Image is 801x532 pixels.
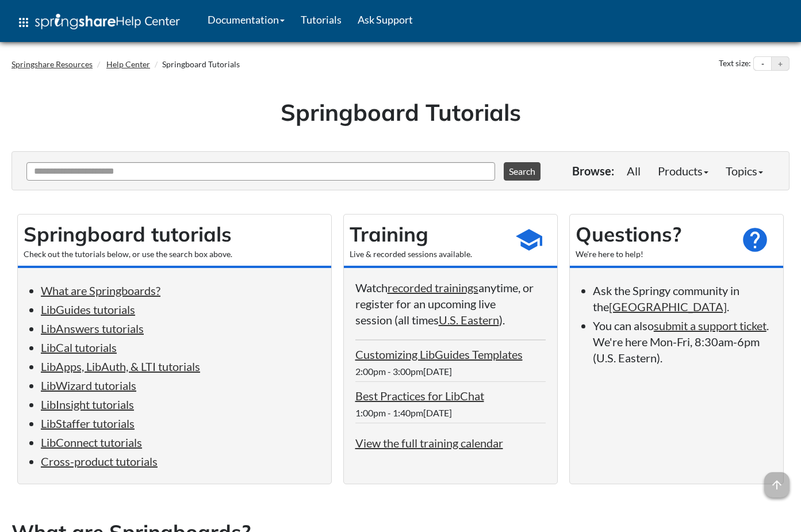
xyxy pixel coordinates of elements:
[20,96,781,128] h1: Springboard Tutorials
[572,163,614,179] p: Browse:
[388,281,478,294] a: recorded trainings
[654,319,766,332] a: submit a support ticket
[764,473,789,487] a: arrow_upward
[35,14,116,29] img: Springshare
[593,317,772,366] li: You can also . We're here Mon-Fri, 8:30am-6pm (U.S. Eastern).
[355,280,546,328] p: Watch anytime, or register for an upcoming live session (all times ).
[9,5,188,40] a: apps Help Center
[41,284,160,297] a: What are Springboards?
[12,59,93,69] a: Springshare Resources
[717,159,772,182] a: Topics
[355,389,484,403] a: Best Practices for LibChat
[41,378,136,392] a: LibWizard tutorials
[41,340,117,354] a: LibCal tutorials
[576,220,733,248] h2: Questions?
[41,435,142,449] a: LibConnect tutorials
[439,313,499,327] a: U.S. Eastern
[41,416,135,430] a: LibStaffer tutorials
[200,5,293,34] a: Documentation
[116,13,180,28] span: Help Center
[716,56,753,71] div: Text size:
[17,16,30,29] span: apps
[618,159,649,182] a: All
[41,303,135,316] a: LibGuides tutorials
[41,397,134,411] a: LibInsight tutorials
[24,220,325,248] h2: Springboard tutorials
[350,5,421,34] a: Ask Support
[355,407,452,418] span: 1:00pm - 1:40pm[DATE]
[41,454,158,468] a: Cross-product tutorials
[355,366,452,377] span: 2:00pm - 3:00pm[DATE]
[350,248,507,260] div: Live & recorded sessions available.
[515,225,543,254] span: school
[741,225,769,254] span: help
[609,300,727,313] a: [GEOGRAPHIC_DATA]
[764,472,789,497] span: arrow_upward
[24,248,325,260] div: Check out the tutorials below, or use the search box above.
[41,359,200,373] a: LibApps, LibAuth, & LTI tutorials
[772,57,789,71] button: Increase text size
[754,57,771,71] button: Decrease text size
[106,59,150,69] a: Help Center
[649,159,717,182] a: Products
[504,162,541,181] button: Search
[355,347,523,361] a: Customizing LibGuides Templates
[593,282,772,315] li: Ask the Springy community in the .
[350,220,507,248] h2: Training
[41,322,144,335] a: LibAnswers tutorials
[576,248,733,260] div: We're here to help!
[355,436,503,450] a: View the full training calendar
[152,59,240,70] li: Springboard Tutorials
[293,5,350,34] a: Tutorials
